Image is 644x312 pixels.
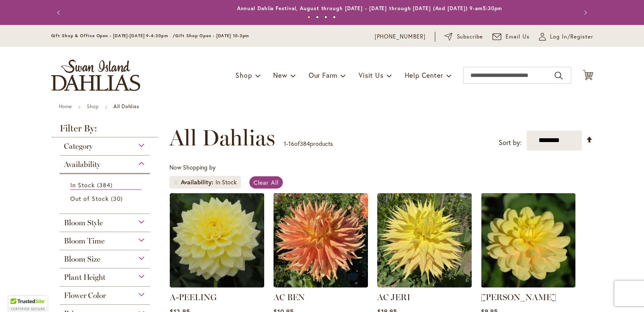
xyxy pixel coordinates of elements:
[111,194,125,203] span: 30
[170,292,217,302] a: A-PEELING
[51,33,176,38] span: Gift Shop & Office Open - [DATE]-[DATE] 9-4:30pm /
[405,71,443,79] span: Help Center
[309,71,337,79] span: Our Farm
[70,181,95,189] span: In Stock
[307,16,310,19] button: 1 of 4
[377,292,410,302] a: AC JERI
[64,142,93,151] span: Category
[254,178,279,186] span: Clear All
[499,135,522,151] label: Sort by:
[64,255,100,264] span: Bloom Size
[539,33,593,41] a: Log In/Register
[216,178,237,186] div: In Stock
[288,140,294,148] span: 16
[70,194,109,203] span: Out of Stock
[273,71,287,79] span: New
[64,291,106,300] span: Flower Color
[284,137,333,151] p: - of products
[481,281,575,289] a: AHOY MATEY
[6,282,30,306] iframe: Launch Accessibility Center
[64,236,105,246] span: Bloom Time
[64,160,100,169] span: Availability
[87,103,99,109] a: Shop
[113,103,139,109] strong: All Dahlias
[51,124,159,137] strong: Filter By:
[274,281,368,289] a: AC BEN
[550,33,593,41] span: Log In/Register
[51,4,68,21] button: Previous
[481,193,575,287] img: AHOY MATEY
[284,140,286,148] span: 1
[169,125,275,151] span: All Dahlias
[51,60,140,91] a: store logo
[64,273,105,282] span: Plant Height
[181,178,216,186] span: Availability
[481,292,556,302] a: [PERSON_NAME]
[445,33,483,41] a: Subscribe
[333,16,336,19] button: 4 of 4
[70,194,142,203] a: Out of Stock 30
[576,4,593,21] button: Next
[174,180,179,185] a: Remove Availability In Stock
[506,33,530,41] span: Email Us
[274,292,305,302] a: AC BEN
[300,140,310,148] span: 384
[170,281,264,289] a: A-Peeling
[377,281,472,289] a: AC Jeri
[377,193,472,287] img: AC Jeri
[492,33,530,41] a: Email Us
[375,33,426,41] a: [PHONE_NUMBER]
[97,181,115,189] span: 384
[316,16,319,19] button: 2 of 4
[274,193,368,287] img: AC BEN
[235,71,252,79] span: Shop
[324,16,327,19] button: 3 of 4
[170,193,264,287] img: A-Peeling
[70,181,142,190] a: In Stock 384
[237,5,503,11] a: Annual Dahlia Festival, August through [DATE] - [DATE] through [DATE] (And [DATE]) 9-am5:30pm
[359,71,383,79] span: Visit Us
[249,176,283,189] a: Clear All
[175,33,249,38] span: Gift Shop Open - [DATE] 10-3pm
[457,33,484,41] span: Subscribe
[169,163,216,171] span: Now Shopping by
[59,103,72,109] a: Home
[64,218,103,227] span: Bloom Style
